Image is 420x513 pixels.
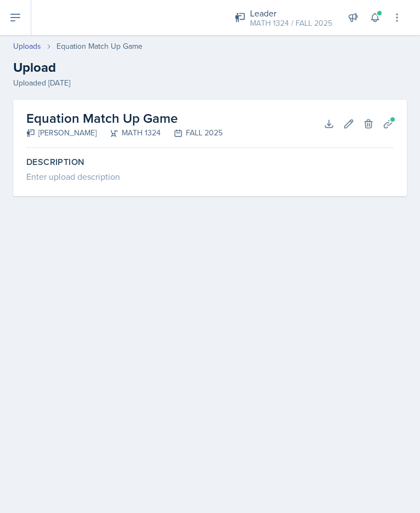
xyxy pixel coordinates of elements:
[13,41,41,52] a: Uploads
[13,77,407,89] div: Uploaded [DATE]
[26,109,223,128] h2: Equation Match Up Game
[250,7,332,20] div: Leader
[26,127,97,139] div: [PERSON_NAME]
[161,127,223,139] div: FALL 2025
[97,127,161,139] div: MATH 1324
[26,170,394,183] div: Enter upload description
[13,58,407,77] h2: Upload
[26,157,394,168] label: Description
[250,18,332,29] div: MATH 1324 / FALL 2025
[56,41,143,52] div: Equation Match Up Game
